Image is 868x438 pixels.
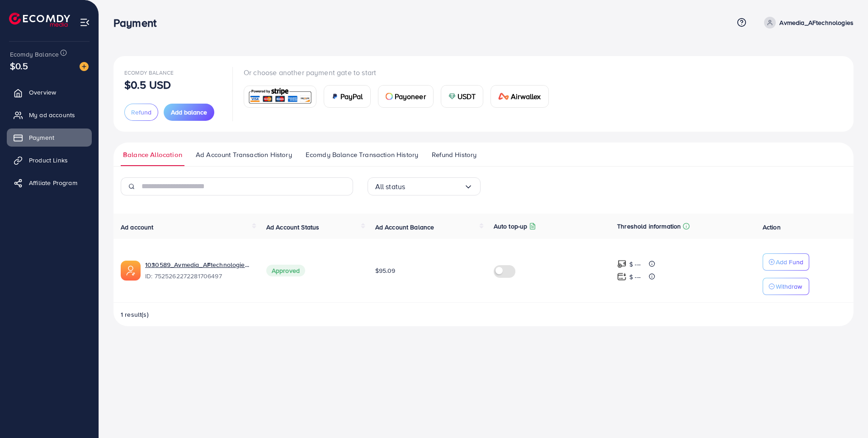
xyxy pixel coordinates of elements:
a: Overview [7,83,92,101]
a: cardAirwallex [491,85,548,108]
p: $ --- [629,271,641,282]
a: cardUSDT [441,85,484,108]
span: Airwallex [511,91,541,102]
img: card [331,93,339,100]
span: Ecomdy Balance [124,69,174,76]
iframe: Chat [830,397,861,431]
img: card [386,93,393,100]
span: Action [763,223,781,232]
p: Add Fund [776,257,803,267]
img: logo [9,13,70,27]
p: $ --- [629,259,641,270]
a: Payment [7,129,92,147]
a: cardPayPal [324,85,371,108]
span: 1 result(s) [121,310,149,319]
img: card [498,93,509,100]
span: Ad account [121,223,154,232]
img: ic-ads-acc.e4c84228.svg [121,261,141,281]
a: Affiliate Program [7,174,92,192]
a: 1030589_Avmedia_AFtechnologies_1752111662599 [145,260,252,269]
p: Auto top-up [494,221,528,232]
button: Add balance [164,104,214,121]
span: Affiliate Program [29,178,77,187]
button: Add Fund [763,253,809,271]
input: Search for option [405,180,463,194]
p: $0.5 USD [124,79,171,90]
a: card [244,86,316,108]
span: Balance Allocation [123,150,182,160]
span: Refund [131,108,151,117]
img: menu [80,17,90,28]
span: Ecomdy Balance Transaction History [306,150,418,160]
button: Refund [124,104,158,121]
span: Overview [29,88,56,97]
span: My ad accounts [29,110,75,119]
span: Product Links [29,156,68,165]
button: Withdraw [763,278,809,295]
span: Ecomdy Balance [10,50,59,59]
span: ID: 7525262272281706497 [145,271,252,281]
img: card [247,87,313,106]
p: Withdraw [776,281,802,292]
span: $0.5 [10,59,28,72]
span: All status [375,180,406,194]
p: Threshold information [617,221,681,232]
span: Ad Account Status [266,223,320,232]
img: top-up amount [617,259,627,269]
a: cardPayoneer [378,85,434,108]
span: Add balance [171,108,207,117]
p: Avmedia_AFtechnologies [779,17,854,28]
img: card [448,93,456,100]
span: $95.09 [375,266,396,275]
span: PayPal [340,91,363,102]
span: Payment [29,133,54,142]
img: image [80,62,89,71]
span: Refund History [432,150,476,160]
a: Product Links [7,151,92,169]
span: Ad Account Balance [375,223,434,232]
span: Approved [266,265,305,276]
span: USDT [458,91,476,102]
span: Ad Account Transaction History [196,150,292,160]
div: <span class='underline'>1030589_Avmedia_AFtechnologies_1752111662599</span></br>7525262272281706497 [145,260,252,281]
a: Avmedia_AFtechnologies [760,17,854,29]
span: Payoneer [395,91,426,102]
a: My ad accounts [7,106,92,124]
p: Or choose another payment gate to start [244,67,556,78]
div: Search for option [368,177,481,195]
img: top-up amount [617,272,627,281]
h3: Payment [113,16,164,29]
